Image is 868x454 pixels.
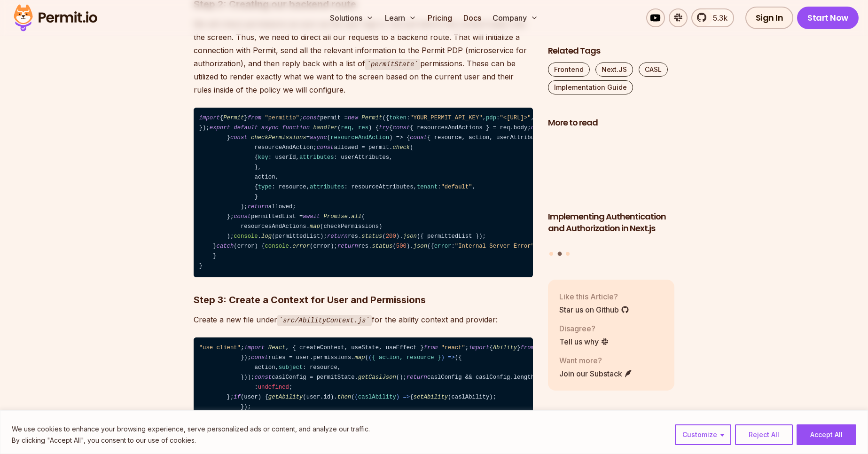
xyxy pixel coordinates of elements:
[559,368,633,379] a: Join our Substack
[310,223,320,230] span: map
[455,243,534,250] span: "Internal Server Error"
[244,344,265,351] span: import
[735,424,793,445] button: Reject All
[348,115,358,121] span: new
[258,384,289,391] span: undefined
[268,344,286,351] span: React
[258,184,272,190] span: type
[486,115,496,121] span: pdp
[251,134,306,141] span: checkPermissions
[396,243,407,250] span: 500
[460,8,485,27] a: Docs
[514,374,534,381] span: length
[361,115,382,121] span: Permit
[410,115,482,121] span: "YOUR_PERMIT_API_KEY"
[223,115,244,121] span: Permit
[326,8,377,27] button: Solutions
[9,2,102,34] img: Permit logo
[548,45,675,57] h2: Related Tags
[217,243,234,250] span: catch
[549,252,553,256] button: Go to slide 1
[261,125,279,131] span: async
[355,354,365,361] span: map
[292,243,310,250] span: error
[210,125,230,131] span: export
[248,115,261,121] span: from
[282,125,310,131] span: function
[310,134,327,141] span: async
[548,134,675,246] a: Implementing Authentication and Authorization in Next.jsImplementing Authentication and Authoriza...
[414,394,448,400] span: setAbility
[381,8,420,27] button: Learn
[469,344,489,351] span: import
[500,115,531,121] span: "<[URL]>"
[341,125,368,131] span: req, res
[194,17,533,97] p: We will check permissions as soon as the user logs in, but just before the content loads onto the...
[358,374,396,381] span: getCaslJson
[424,8,456,27] a: Pricing
[234,394,241,400] span: if
[521,344,534,351] span: from
[230,134,248,141] span: const
[559,336,609,347] a: Tell us why
[323,394,330,400] span: id
[595,63,633,77] a: Next.JS
[566,252,570,256] button: Go to slide 3
[194,337,533,448] code: ; , { createContext, useState, useEffect } ; { } ; { getUserById } ; { , permitState } ; = (); = ...
[12,435,370,446] p: By clicking "Accept All", you consent to our use of cookies.
[254,374,272,381] span: const
[303,115,320,121] span: const
[199,344,241,351] span: "use client"
[234,125,258,131] span: default
[310,184,344,190] span: attributes
[559,323,609,334] p: Disagree?
[337,394,351,400] span: then
[691,8,734,27] a: 5.3k
[548,211,675,235] h3: Implementing Authentication and Authorization in Next.js
[361,233,382,240] span: status
[365,59,420,70] code: permitState
[313,354,351,361] span: permissions
[514,125,527,131] span: body
[199,115,220,121] span: import
[372,243,392,250] span: status
[424,344,438,351] span: from
[417,184,438,190] span: tenant
[531,125,548,131] span: const
[313,125,337,131] span: handler
[299,154,334,161] span: attributes
[386,233,396,240] span: 200
[548,63,590,77] a: Frontend
[194,294,426,305] strong: Step 3: Create a Context for User and Permissions
[194,313,533,327] p: Create a new file under for the ability context and provider:
[493,344,517,351] span: Ability
[407,374,427,381] span: return
[351,213,361,220] span: all
[194,108,533,277] code: { } ; permit = ({ : , : , }); ( ) { { { resourcesAndActions } = req. ; { : userId } = req. ; (!us...
[557,252,562,256] button: Go to slide 2
[559,355,633,366] p: Want more?
[358,394,396,400] span: caslAbility
[434,243,452,250] span: error
[368,354,455,361] span: ( ) =>
[303,213,320,220] span: await
[379,125,389,131] span: try
[234,213,251,220] span: const
[265,115,299,121] span: "permitio"
[639,63,668,77] a: CASL
[317,144,334,151] span: const
[337,243,358,250] span: return
[251,354,268,361] span: const
[548,134,675,258] div: Posts
[441,344,465,351] span: "react"
[414,243,427,250] span: json
[327,233,348,240] span: return
[489,8,542,27] button: Company
[707,12,727,23] span: 5.3k
[355,394,410,400] span: ( ) =>
[548,134,675,206] img: Implementing Authentication and Authorization in Next.js
[389,115,407,121] span: token
[12,423,370,435] p: We use cookies to enhance your browsing experience, serve personalized ads or content, and analyz...
[261,233,272,240] span: log
[559,304,629,315] a: Star us on Github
